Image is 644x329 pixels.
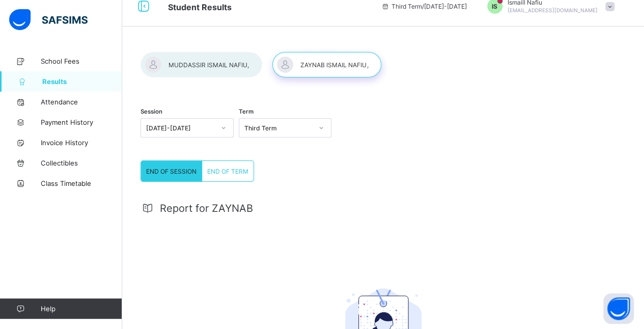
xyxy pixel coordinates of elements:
[41,98,122,106] span: Attendance
[41,179,122,187] span: Class Timetable
[492,3,497,10] span: IS
[9,9,88,31] img: safsims
[239,108,254,115] span: Term
[42,77,122,86] span: Results
[168,2,232,12] span: Student Results
[146,168,197,175] span: END OF SESSION
[244,124,313,132] div: Third Term
[603,293,634,324] button: Open asap
[41,57,122,65] span: School Fees
[146,124,215,132] div: [DATE]-[DATE]
[41,159,122,167] span: Collectibles
[41,139,122,147] span: Invoice History
[41,305,122,313] span: Help
[41,118,122,126] span: Payment History
[207,168,248,175] span: END OF TERM
[381,3,467,10] span: session/term information
[508,7,598,13] span: [EMAIL_ADDRESS][DOMAIN_NAME]
[141,108,162,115] span: Session
[160,202,253,214] span: Report for ZAYNAB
